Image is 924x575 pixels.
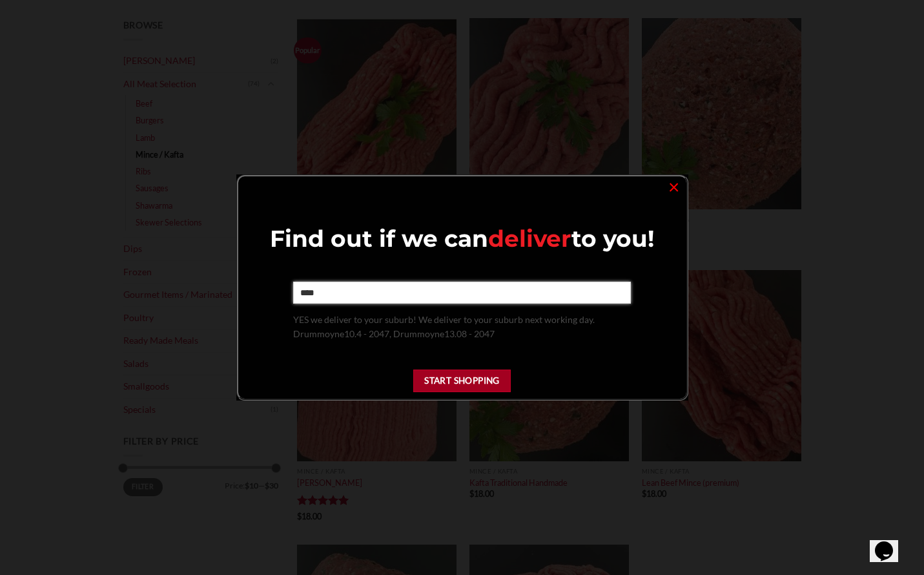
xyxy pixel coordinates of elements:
iframe: chat widget [870,523,911,562]
span: YES we deliver to your suburb! We deliver to your suburb next working day. Drummoyne10.4 - 2047, ... [293,314,595,340]
span: deliver [488,224,571,253]
button: Start Shopping [413,370,511,392]
a: × [664,178,683,195]
span: Find out if we can to you! [270,224,654,253]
